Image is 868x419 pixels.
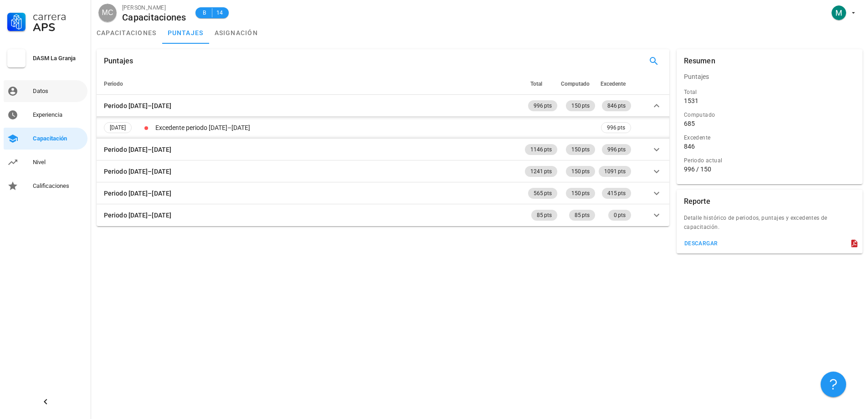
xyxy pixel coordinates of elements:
[33,22,84,33] div: APS
[122,3,186,12] div: [PERSON_NAME]
[4,175,87,197] a: Calificaciones
[33,88,84,95] div: Datos
[571,100,590,111] span: 150 pts
[684,190,710,213] div: Reporte
[684,88,855,97] div: Total
[534,100,552,111] span: 996 pts
[684,240,718,247] div: descargar
[104,145,171,155] div: Periodo [DATE]–[DATE]
[530,166,552,177] span: 1241 pts
[33,159,84,166] div: Nivel
[534,188,552,199] span: 565 pts
[33,135,84,142] div: Capacitación
[684,133,855,142] div: Excedente
[154,117,599,139] td: Excedente periodo [DATE]–[DATE]
[607,188,626,199] span: 415 pts
[684,110,855,119] div: Computado
[33,182,84,190] div: Calificaciones
[104,188,171,198] div: Periodo [DATE]–[DATE]
[677,66,863,88] div: Puntajes
[680,237,722,250] button: descargar
[607,100,626,111] span: 846 pts
[571,166,590,177] span: 150 pts
[104,101,171,111] div: Periodo [DATE]–[DATE]
[601,81,626,87] span: Excedente
[571,188,590,199] span: 150 pts
[561,81,590,87] span: Computado
[216,8,223,17] span: 14
[33,11,84,22] div: Carrera
[684,49,715,73] div: Resumen
[614,210,626,221] span: 0 pts
[4,104,87,126] a: Experiencia
[559,73,597,95] th: Computado
[209,22,264,44] a: asignación
[537,210,552,221] span: 85 pts
[832,5,846,20] div: avatar
[677,213,863,237] div: Detalle histórico de periodos, puntajes y excedentes de capacitación.
[607,144,626,155] span: 996 pts
[102,4,113,22] span: MC
[571,144,590,155] span: 150 pts
[575,210,590,221] span: 85 pts
[684,165,855,173] div: 996 / 150
[684,119,695,128] div: 685
[523,73,559,95] th: Total
[201,8,208,17] span: B
[4,80,87,102] a: Datos
[162,22,209,44] a: puntajes
[4,151,87,173] a: Nivel
[607,123,625,133] span: 996 pts
[33,111,84,119] div: Experiencia
[684,142,695,150] div: 846
[597,73,633,95] th: Excedente
[91,22,162,44] a: capacitaciones
[33,55,84,62] div: DASM La Granja
[104,210,171,220] div: Periodo [DATE]–[DATE]
[530,144,552,155] span: 1146 pts
[104,166,171,176] div: Periodo [DATE]–[DATE]
[122,12,186,22] div: Capacitaciones
[97,73,523,95] th: Periodo
[98,4,117,22] div: avatar
[684,156,855,165] div: Periodo actual
[604,166,626,177] span: 1091 pts
[110,123,126,133] span: [DATE]
[4,128,87,150] a: Capacitación
[104,81,123,87] span: Periodo
[104,49,133,73] div: Puntajes
[530,81,542,87] span: Total
[684,97,699,105] div: 1531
